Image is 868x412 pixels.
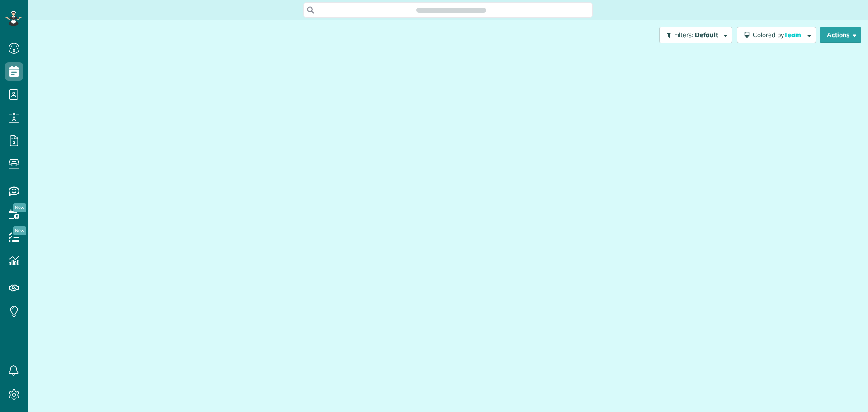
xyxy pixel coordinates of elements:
span: New [13,226,26,235]
button: Actions [820,27,861,43]
span: Team [784,31,802,39]
a: Filters: Default [655,27,732,43]
button: Colored byTeam [737,27,816,43]
span: Filters: [674,31,693,39]
span: Search ZenMaid… [425,5,476,14]
button: Filters: Default [659,27,732,43]
span: Default [695,31,719,39]
span: Colored by [753,31,804,39]
span: New [13,203,26,212]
